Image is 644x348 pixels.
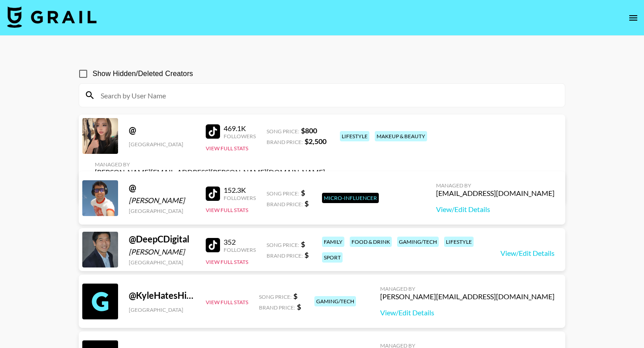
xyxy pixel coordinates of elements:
div: makeup & beauty [375,131,427,141]
div: food & drink [350,237,392,247]
div: family [322,237,344,247]
div: [PERSON_NAME][EMAIL_ADDRESS][DOMAIN_NAME] [380,292,555,301]
button: View Full Stats [206,207,248,213]
div: @ [129,124,195,136]
div: 469.1K [224,124,256,133]
strong: $ [297,302,301,311]
span: Brand Price: [267,139,303,145]
div: [PERSON_NAME][EMAIL_ADDRESS][PERSON_NAME][DOMAIN_NAME] [95,168,325,177]
div: Managed By [95,161,325,168]
strong: $ [305,250,309,259]
div: 152.3K [224,186,256,195]
div: [GEOGRAPHIC_DATA] [129,306,195,313]
strong: $ [293,292,297,300]
strong: $ [305,199,309,208]
button: View Full Stats [206,145,248,152]
button: View Full Stats [206,299,248,306]
div: [PERSON_NAME] [129,247,195,256]
a: View/Edit Details [500,249,555,258]
div: @ DeepCDigital [129,233,195,245]
div: [GEOGRAPHIC_DATA] [129,141,195,148]
span: Song Price: [267,190,299,197]
span: Song Price: [267,128,299,135]
span: Brand Price: [267,201,303,208]
div: gaming/tech [314,296,356,306]
div: Followers [224,133,256,140]
div: [GEOGRAPHIC_DATA] [129,259,195,266]
button: open drawer [624,9,642,27]
button: View Full Stats [206,259,248,265]
span: Song Price: [259,293,292,300]
span: Song Price: [267,242,299,248]
span: Show Hidden/Deleted Creators [93,68,193,79]
strong: $ 800 [301,126,317,135]
div: sport [322,252,343,263]
input: Search by User Name [95,88,559,102]
div: @ [129,182,195,193]
div: 352 [224,238,256,246]
img: Grail Talent [7,6,97,28]
div: gaming/tech [397,237,439,247]
span: Brand Price: [267,252,303,259]
div: [GEOGRAPHIC_DATA] [129,208,195,214]
div: Followers [224,195,256,201]
div: lifestyle [340,131,369,141]
a: View/Edit Details [380,308,555,317]
a: View/Edit Details [436,205,555,214]
strong: $ [301,188,305,197]
div: [EMAIL_ADDRESS][DOMAIN_NAME] [436,189,555,198]
div: Managed By [380,285,555,292]
span: Brand Price: [259,304,295,311]
div: Micro-Influencer [322,193,379,203]
div: lifestyle [444,237,474,247]
div: Followers [224,246,256,253]
div: Managed By [436,182,555,189]
div: [PERSON_NAME] [129,196,195,205]
strong: $ [301,240,305,248]
div: @ KyleHatesHiking [129,290,195,301]
strong: $ 2,500 [305,137,326,145]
